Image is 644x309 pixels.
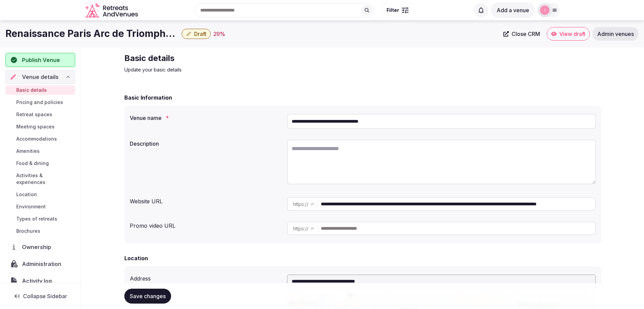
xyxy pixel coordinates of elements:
[593,27,639,41] a: Admin venues
[124,254,148,262] h2: Location
[5,240,75,254] a: Ownership
[124,289,171,304] button: Save changes
[22,56,60,64] span: Publish Venue
[540,5,549,15] img: jen-7867
[22,73,59,81] span: Venue details
[559,30,585,37] span: View draft
[194,30,206,37] span: Draft
[597,30,634,37] span: Admin venues
[5,226,75,236] a: Brochures
[16,136,57,142] span: Accommodations
[5,53,75,67] button: Publish Venue
[124,94,172,102] h2: Basic Information
[547,27,590,41] a: View draft
[85,3,139,18] svg: Retreats and Venues company logo
[5,122,75,131] a: Meeting spaces
[5,159,75,168] a: Food & dining
[124,66,352,73] p: Update your basic details
[5,214,75,224] a: Types of retreats
[213,30,225,38] div: 29 %
[5,289,75,304] button: Collapse Sidebar
[5,171,75,187] a: Activities & experiences
[5,202,75,211] a: Environment
[130,272,282,283] div: Address
[130,141,282,146] label: Description
[213,30,225,38] button: 29%
[130,115,282,121] label: Venue name
[16,111,52,118] span: Retreat spaces
[130,293,166,300] span: Save changes
[5,274,75,288] a: Activity log
[5,110,75,119] a: Retreat spaces
[130,194,282,205] div: Website URL
[5,98,75,107] a: Pricing and policies
[5,146,75,156] a: Amenities
[16,87,47,94] span: Basic details
[491,2,535,18] button: Add a venue
[5,27,179,40] h1: Renaissance Paris Arc de Triomphe Hotel
[16,148,40,154] span: Amenities
[382,4,413,17] button: Filter
[16,172,72,186] span: Activities & experiences
[491,7,535,14] a: Add a venue
[16,215,57,222] span: Types of retreats
[5,190,75,199] a: Location
[16,160,49,167] span: Food & dining
[5,85,75,95] a: Basic details
[23,293,67,300] span: Collapse Sidebar
[16,123,55,130] span: Meeting spaces
[22,260,64,268] span: Administration
[130,219,282,230] div: Promo video URL
[182,29,211,39] button: Draft
[5,134,75,144] a: Accommodations
[16,99,63,106] span: Pricing and policies
[22,243,54,251] span: Ownership
[85,3,139,18] a: Visit the homepage
[16,203,46,210] span: Environment
[512,30,540,37] span: Close CRM
[16,191,37,198] span: Location
[499,27,544,41] a: Close CRM
[124,53,352,64] h2: Basic details
[5,257,75,271] a: Administration
[16,228,40,234] span: Brochures
[22,277,55,285] span: Activity log
[387,7,399,14] span: Filter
